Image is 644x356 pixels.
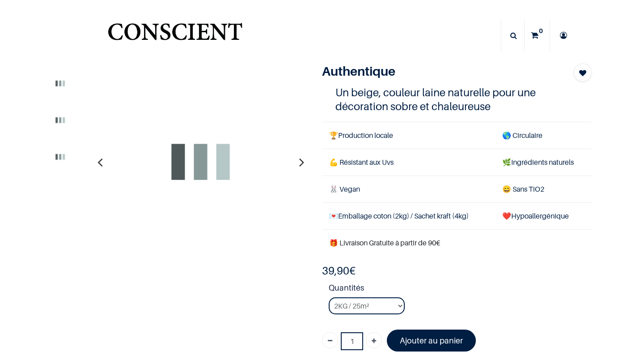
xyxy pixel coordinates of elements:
font: Ajouter au panier [400,336,463,345]
font: 🎁 Livraison Gratuite à partir de 90€ [329,238,440,247]
span: 💪 Résistant aux Uvs [329,158,394,167]
a: Ajouter au panier [387,330,476,352]
span: 🌿 [502,158,511,167]
span: 🐰 Vegan [329,184,360,193]
td: Ingrédients naturels [495,149,592,176]
sup: 0 [537,26,545,35]
span: 39,90 [322,264,349,277]
td: ans TiO2 [495,176,592,202]
img: Conscient [106,18,244,53]
a: 0 [525,20,550,51]
span: Add to wishlist [579,68,586,78]
span: 🌎 C [502,131,517,140]
span: 💌 [329,211,338,220]
h4: Un beige, couleur laine naturelle pour une décoration sobre et chaleureuse [335,86,578,113]
img: Product image [45,141,76,172]
td: Production locale [322,122,495,149]
td: irculaire [495,122,592,149]
img: Product image [102,64,299,261]
a: Logo of Conscient [106,18,244,53]
span: 😄 S [502,184,517,193]
b: € [322,264,356,277]
strong: Quantités [329,282,592,297]
img: Product image [45,68,76,99]
img: Product image [45,104,76,136]
td: ❤️Hypoallergénique [495,203,592,230]
h1: Authentique [322,64,551,79]
td: Emballage coton (2kg) / Sachet kraft (4kg) [322,203,495,230]
button: Add to wishlist [574,64,592,81]
span: 🏆 [329,131,338,140]
a: Ajouter [366,332,382,348]
a: Supprimer [322,332,338,348]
